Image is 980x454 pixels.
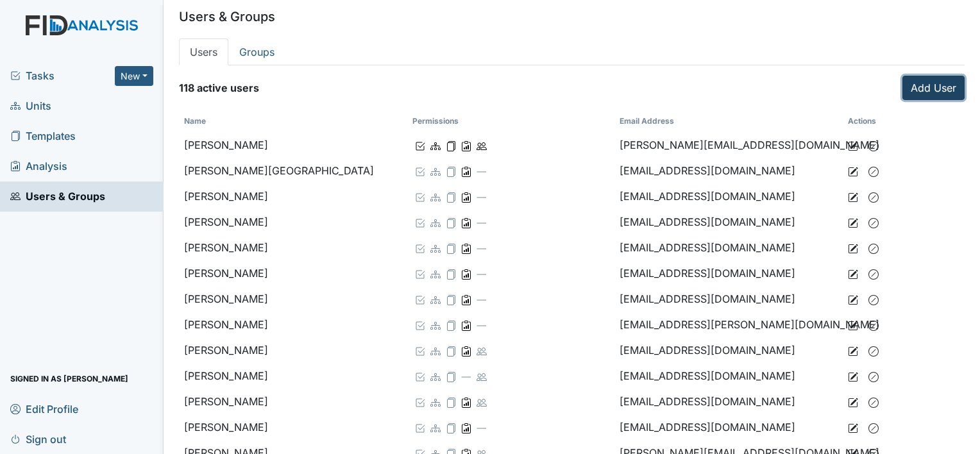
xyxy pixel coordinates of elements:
[10,369,128,389] span: Signed in as [PERSON_NAME]
[848,116,876,126] strong: Actions
[179,337,407,363] td: [PERSON_NAME]
[179,38,228,65] a: Users
[179,158,407,183] td: [PERSON_NAME][GEOGRAPHIC_DATA]
[179,235,407,260] td: [PERSON_NAME]
[179,132,407,158] td: [PERSON_NAME]
[614,286,843,312] td: [EMAIL_ADDRESS][DOMAIN_NAME]
[179,312,407,337] td: [PERSON_NAME]
[115,66,153,86] button: New
[620,116,674,126] a: Email Address
[10,156,67,176] span: Analysis
[614,363,843,389] td: [EMAIL_ADDRESS][DOMAIN_NAME]
[179,80,259,96] strong: 118 active users
[179,183,407,209] td: [PERSON_NAME]
[179,209,407,235] td: [PERSON_NAME]
[614,132,843,158] td: [PERSON_NAME][EMAIL_ADDRESS][DOMAIN_NAME]
[614,183,843,209] td: [EMAIL_ADDRESS][DOMAIN_NAME]
[10,96,51,116] span: Units
[184,116,206,126] a: Name
[179,414,407,440] td: [PERSON_NAME]
[179,10,275,23] h5: Users & Groups
[228,38,285,65] a: Groups
[614,337,843,363] td: [EMAIL_ADDRESS][DOMAIN_NAME]
[10,187,105,206] span: Users & Groups
[179,363,407,389] td: [PERSON_NAME]
[179,260,407,286] td: [PERSON_NAME]
[614,389,843,414] td: [EMAIL_ADDRESS][DOMAIN_NAME]
[614,312,843,337] td: [EMAIL_ADDRESS][PERSON_NAME][DOMAIN_NAME]
[614,158,843,183] td: [EMAIL_ADDRESS][DOMAIN_NAME]
[10,429,66,449] span: Sign out
[614,235,843,260] td: [EMAIL_ADDRESS][DOMAIN_NAME]
[407,110,614,132] th: Permissions
[614,260,843,286] td: [EMAIL_ADDRESS][DOMAIN_NAME]
[902,76,965,100] a: Add User
[614,209,843,235] td: [EMAIL_ADDRESS][DOMAIN_NAME]
[10,68,115,83] a: Tasks
[614,414,843,440] td: [EMAIL_ADDRESS][DOMAIN_NAME]
[10,399,78,419] span: Edit Profile
[179,286,407,312] td: [PERSON_NAME]
[179,389,407,414] td: [PERSON_NAME]
[10,126,76,146] span: Templates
